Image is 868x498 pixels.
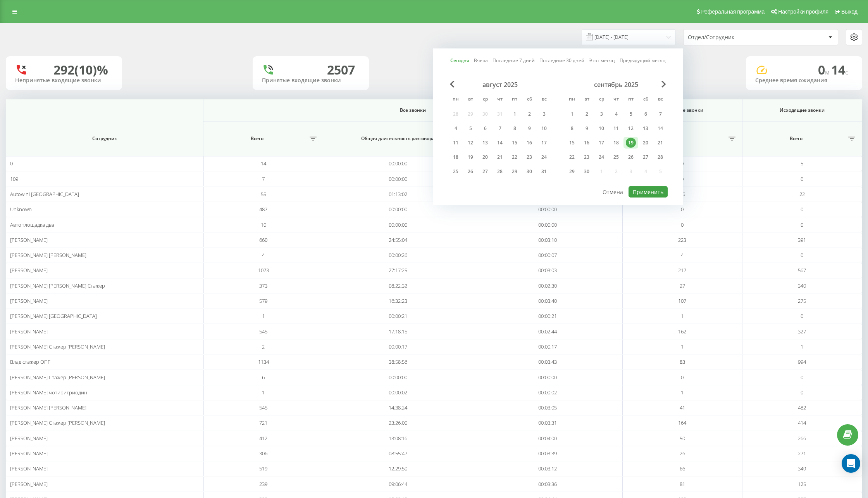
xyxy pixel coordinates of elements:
abbr: среда [596,94,607,106]
span: [PERSON_NAME] [10,297,48,304]
span: 0 [801,206,803,213]
abbr: суббота [640,94,651,106]
div: вс 21 сент. 2025 г. [653,137,668,149]
div: 16 [582,138,592,148]
td: 12:29:50 [323,461,473,476]
span: [PERSON_NAME] [10,236,48,243]
span: 660 [259,236,267,243]
button: Отмена [598,186,627,198]
td: 09:06:44 [323,476,473,491]
abbr: вторник [465,94,476,106]
div: сб 27 сент. 2025 г. [638,151,653,163]
div: чт 18 сент. 2025 г. [609,137,623,149]
span: 1 [262,312,265,319]
span: Автоплощадка два [10,221,54,228]
div: Open Intercom Messenger [842,454,860,473]
div: 22 [567,152,577,162]
div: пн 8 сент. 2025 г. [565,123,579,134]
td: 00:03:39 [473,446,622,461]
div: вт 5 авг. 2025 г. [463,123,478,134]
div: пт 15 авг. 2025 г. [507,137,522,149]
span: [PERSON_NAME] [10,481,48,488]
span: 109 [10,175,18,182]
div: вт 26 авг. 2025 г. [463,166,478,177]
div: пн 29 сент. 2025 г. [565,166,579,177]
span: 107 [678,297,686,304]
td: 00:00:00 [473,370,622,385]
div: 12 [626,123,636,134]
span: 519 [259,465,267,472]
div: вт 19 авг. 2025 г. [463,151,478,163]
div: ср 10 сент. 2025 г. [594,123,609,134]
span: 5 [801,160,803,167]
span: 4 [681,252,684,259]
div: пт 22 авг. 2025 г. [507,151,522,163]
span: 1134 [258,358,269,365]
span: 239 [259,481,267,488]
div: вс 17 авг. 2025 г. [537,137,551,149]
span: 217 [678,267,686,274]
span: c [845,68,848,76]
span: 14 [831,61,848,78]
abbr: понедельник [566,94,578,106]
span: 0 [801,252,803,259]
span: 275 [798,297,806,304]
span: 27 [680,282,685,289]
span: 1 [681,389,684,396]
div: вс 10 авг. 2025 г. [537,123,551,134]
td: 00:00:00 [323,156,473,171]
div: 18 [611,138,621,148]
div: вт 30 сент. 2025 г. [579,166,594,177]
span: 81 [680,481,685,488]
div: ср 17 сент. 2025 г. [594,137,609,149]
div: пт 1 авг. 2025 г. [507,108,522,120]
span: 1 [681,343,684,350]
div: сентябрь 2025 [565,81,668,88]
abbr: вторник [581,94,592,106]
div: 2 [524,109,534,119]
td: 00:00:26 [323,248,473,263]
span: 994 [798,358,806,365]
div: вс 3 авг. 2025 г. [537,108,551,120]
div: 21 [655,138,665,148]
div: 26 [626,152,636,162]
div: 27 [641,152,651,162]
div: 17 [596,138,606,148]
div: 17 [539,138,549,148]
abbr: суббота [524,94,535,106]
span: 41 [680,404,685,411]
div: 30 [524,167,534,177]
abbr: пятница [625,94,637,106]
span: [PERSON_NAME] [10,465,48,472]
span: 223 [678,236,686,243]
span: Все звонки [228,107,598,113]
div: 24 [539,152,549,162]
span: 567 [798,267,806,274]
div: вт 23 сент. 2025 г. [579,151,594,163]
div: чт 11 сент. 2025 г. [609,123,623,134]
div: сб 30 авг. 2025 г. [522,166,537,177]
abbr: воскресенье [538,94,550,106]
span: 545 [259,328,267,335]
td: 00:03:36 [473,476,622,491]
td: 00:03:12 [473,461,622,476]
a: Вчера [474,57,488,64]
span: 55 [261,191,266,198]
span: 22 [799,191,805,198]
span: 1 [262,389,265,396]
div: 25 [451,167,461,177]
div: чт 7 авг. 2025 г. [493,123,507,134]
span: 373 [259,282,267,289]
div: 11 [611,123,621,134]
td: 00:00:21 [473,309,622,324]
abbr: четверг [610,94,622,106]
td: 13:08:16 [323,431,473,446]
span: 66 [680,465,685,472]
span: 1 [801,343,803,350]
div: сб 23 авг. 2025 г. [522,151,537,163]
td: 08:22:32 [323,278,473,293]
div: ср 6 авг. 2025 г. [478,123,493,134]
td: 00:03:05 [473,400,622,415]
span: 83 [680,358,685,365]
td: 00:00:00 [323,370,473,385]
